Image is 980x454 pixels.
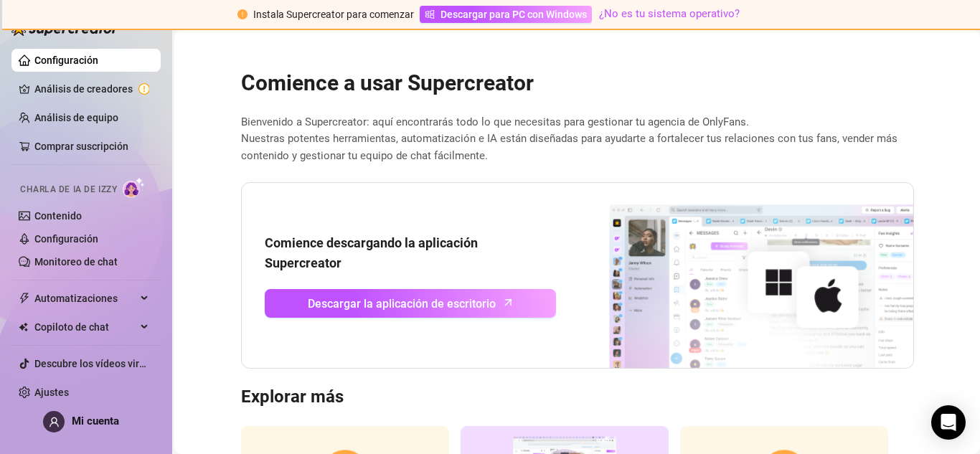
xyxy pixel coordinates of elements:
div: Abrir Intercom Messenger [931,405,966,440]
span: usuario [49,417,60,427]
a: Configuración [34,55,98,66]
img: Descargar aplicación [556,183,913,369]
font: Mi cuenta [72,415,119,427]
a: ¿No es tu sistema operativo? [599,7,740,20]
font: Automatizaciones [34,293,118,304]
span: círculo de exclamación [237,9,248,19]
a: Descargar la aplicación de escritorioflecha hacia arriba [265,289,556,318]
font: Explorar más [241,387,344,407]
img: Copiloto de chat [19,322,28,332]
a: Análisis de equipo [34,112,118,123]
font: Charla de IA de Izzy [20,184,117,194]
a: Análisis de creadores círculo de exclamación [34,77,149,100]
a: Comprar suscripción [34,141,128,152]
a: Descubre los vídeos virales [34,358,159,369]
a: Ajustes [34,387,69,398]
a: Contenido [34,210,82,222]
font: Bienvenido a Supercreator: aquí encontrarás todo lo que necesitas para gestionar tu agencia de On... [241,115,749,128]
font: Copiloto de chat [34,321,109,333]
span: rayo [19,293,30,304]
font: Instala Supercreator para comenzar [253,9,414,20]
a: Descargar para PC con Windows [420,6,592,23]
span: ventanas [425,9,435,19]
font: Descargar la aplicación de escritorio [308,297,496,311]
font: Comience descargando la aplicación Supercreator [265,235,478,270]
img: Charla de IA [123,177,145,198]
a: Monitoreo de chat [34,256,118,268]
font: Nuestras potentes herramientas, automatización e IA están diseñadas para ayudarte a fortalecer tu... [241,132,897,162]
font: Descargar para PC con Windows [440,9,587,20]
span: flecha hacia arriba [500,294,517,311]
font: Comience a usar Supercreator [241,70,534,95]
a: Configuración [34,233,98,245]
